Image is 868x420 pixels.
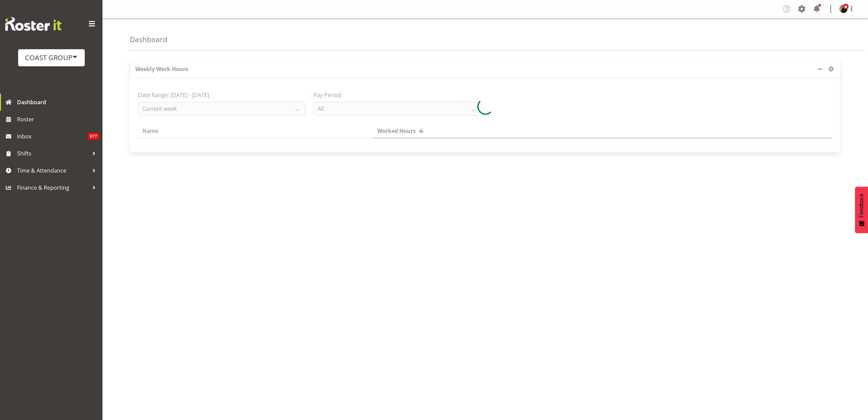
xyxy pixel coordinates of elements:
button: Feedback - Show survey [855,187,868,233]
span: Roster [17,114,99,124]
span: 977 [88,133,99,140]
h4: Dashboard [130,36,167,43]
img: Rosterit website logo [5,17,61,31]
span: Finance & Reporting [17,182,89,193]
div: COAST GROUP [25,53,78,63]
img: micah-hetrick73ebaf9e9aacd948a3fc464753b70555.png [839,5,848,13]
span: Time & Attendance [17,165,89,176]
span: Inbox [17,131,88,141]
span: Dashboard [17,97,99,107]
span: Shifts [17,148,89,159]
span: Feedback [858,193,865,217]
